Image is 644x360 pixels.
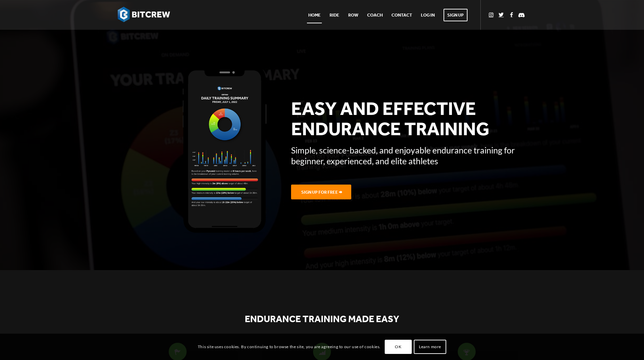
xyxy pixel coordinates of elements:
[496,9,506,20] a: Link to Twitter
[118,314,527,325] h2: Endurance Training Made Easy
[291,185,351,200] a: Sign Up for Free
[506,9,517,20] a: Link to Facebook
[385,340,412,354] a: OK
[391,13,412,18] span: Contact
[517,9,527,20] a: Link to Discord
[291,145,527,167] p: Simple, science-backed, and enjoyable endurance training for beginner, experienced, and elite ath...
[301,190,338,195] span: Sign Up for Free
[291,99,527,140] h1: Easy and effective endurance training
[486,9,496,20] a: Link to Instagram
[367,13,383,18] span: Coach
[308,13,321,18] span: Home
[348,13,358,18] span: Row
[444,9,468,21] span: Sign Up
[421,13,435,18] span: Log In
[198,342,381,351] p: This site uses cookies. By continuing to browse the site, you are agreeing to our use of cookies.
[414,340,446,354] a: Learn more
[330,13,339,18] span: Ride
[183,66,266,235] img: Simplified endurance training for beginner, experienced, and elite athletes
